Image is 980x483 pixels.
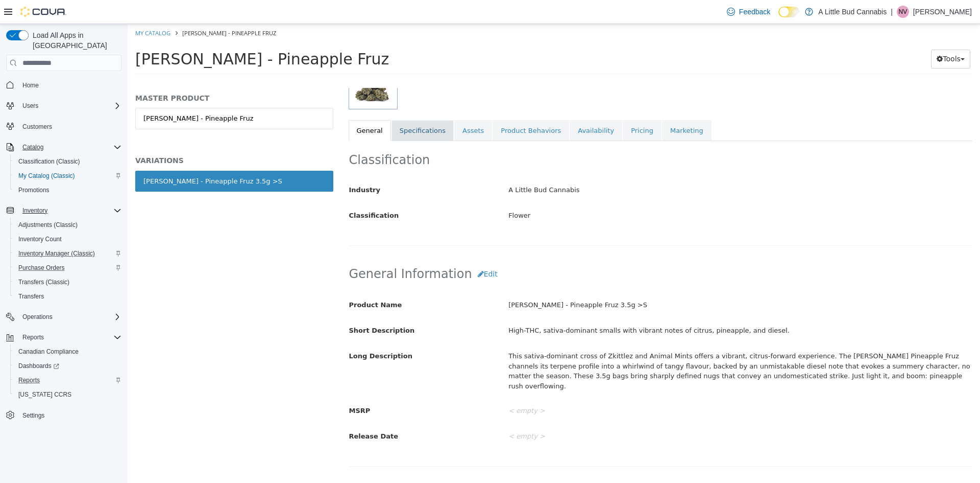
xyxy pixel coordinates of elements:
[18,79,43,91] a: Home
[10,169,126,183] button: My Catalog (Classic)
[20,7,66,17] img: Cova
[222,277,275,285] span: Product Name
[14,290,48,303] a: Transfers
[18,311,121,323] span: Operations
[373,378,852,396] div: < empty >
[14,346,83,358] a: Canadian Compliance
[22,123,52,131] span: Customers
[897,6,909,18] div: Nick Vanderwal
[18,376,40,384] span: Reports
[2,408,126,423] button: Settings
[373,272,852,290] div: [PERSON_NAME] - Pineapple Fruz 3.5g >S
[442,96,495,118] a: Availability
[8,70,206,79] h5: MASTER PRODUCT
[14,247,121,260] span: Inventory Manager (Classic)
[818,6,887,18] p: A Little Bud Cannabis
[10,275,126,289] button: Transfers (Classic)
[18,121,56,133] a: Customers
[723,2,774,22] a: Feedback
[14,219,82,231] a: Adjustments (Classic)
[18,249,95,258] span: Inventory Manager (Classic)
[18,390,71,399] span: [US_STATE] CCRS
[18,348,79,356] span: Canadian Compliance
[14,262,69,274] a: Purchase Orders
[534,96,584,118] a: Marketing
[373,157,852,175] div: A Little Bud Cannabis
[913,6,972,18] p: [PERSON_NAME]
[18,409,48,422] a: Settings
[222,128,845,144] h2: Classification
[14,276,121,288] span: Transfers (Classic)
[18,264,65,272] span: Purchase Orders
[10,246,126,261] button: Inventory Manager (Classic)
[373,298,852,316] div: High-THC, sativa-dominant smalls with vibrant notes of citrus, pineapple, and diesel.
[10,289,126,304] button: Transfers
[18,331,121,343] span: Reports
[16,152,155,163] div: [PERSON_NAME] - Pineapple Fruz 3.5g >S
[14,374,44,386] a: Reports
[2,310,126,324] button: Operations
[8,132,206,141] h5: VARIATIONS
[22,333,44,341] span: Reports
[10,218,126,232] button: Adjustments (Classic)
[29,30,121,51] span: Load All Apps in [GEOGRAPHIC_DATA]
[22,102,38,110] span: Users
[14,155,84,168] a: Classification (Classic)
[18,172,75,180] span: My Catalog (Classic)
[373,404,852,422] div: < empty >
[18,362,59,370] span: Dashboards
[2,330,126,344] button: Reports
[18,141,47,153] button: Catalog
[10,261,126,275] button: Purchase Orders
[778,7,800,17] input: Dark Mode
[2,77,126,92] button: Home
[222,188,272,195] span: Classification
[14,233,66,245] a: Inventory Count
[18,157,80,166] span: Classification (Classic)
[22,313,53,321] span: Operations
[10,154,126,169] button: Classification (Classic)
[22,81,39,89] span: Home
[891,6,893,18] p: |
[18,141,121,153] span: Catalog
[222,241,845,260] h2: General Information
[345,241,376,260] button: Edit
[18,204,121,217] span: Inventory
[22,206,47,215] span: Inventory
[18,278,69,286] span: Transfers (Classic)
[14,219,121,231] span: Adjustments (Classic)
[18,78,121,91] span: Home
[10,373,126,387] button: Reports
[365,96,442,118] a: Product Behaviors
[18,120,121,133] span: Customers
[14,388,76,401] a: [US_STATE] CCRS
[10,387,126,402] button: [US_STATE] CCRS
[2,99,126,113] button: Users
[222,383,243,390] span: MSRP
[6,73,121,449] nav: Complex example
[8,26,261,44] span: [PERSON_NAME] - Pineapple Fruz
[222,328,285,336] span: Long Description
[18,221,78,229] span: Adjustments (Classic)
[222,408,271,416] span: Release Date
[10,183,126,197] button: Promotions
[18,186,50,194] span: Promotions
[14,276,73,288] a: Transfers (Classic)
[14,388,121,401] span: Washington CCRS
[14,262,121,274] span: Purchase Orders
[373,183,852,201] div: Flower
[14,170,79,182] a: My Catalog (Classic)
[14,155,121,168] span: Classification (Classic)
[2,203,126,218] button: Inventory
[18,235,62,243] span: Inventory Count
[14,360,63,372] a: Dashboards
[221,96,263,118] a: General
[18,100,121,112] span: Users
[8,84,206,105] a: [PERSON_NAME] - Pineapple Fruz
[2,119,126,134] button: Customers
[327,96,364,118] a: Assets
[14,360,121,372] span: Dashboards
[18,311,57,323] button: Operations
[739,7,770,17] span: Feedback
